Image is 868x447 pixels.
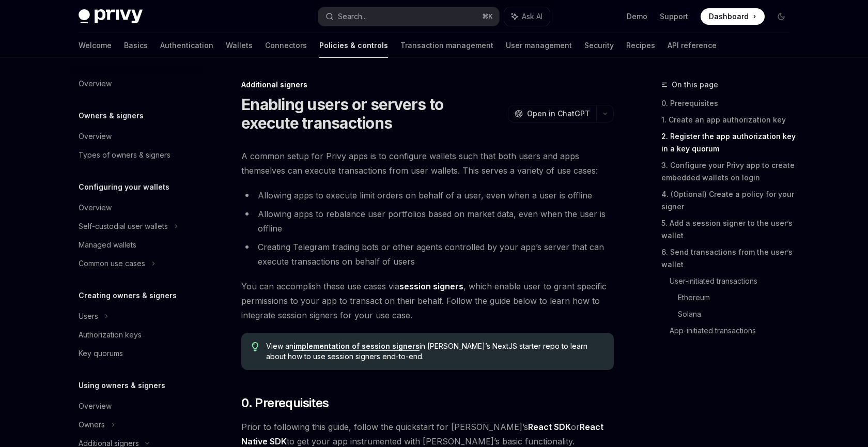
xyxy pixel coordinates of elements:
[79,379,165,392] h5: Using owners & signers
[661,128,798,157] a: 2. Register the app authorization key in a key quorum
[70,344,203,363] a: Key quorums
[400,33,493,58] a: Transaction management
[661,157,798,186] a: 3. Configure your Privy app to create embedded wallets on login
[584,33,614,58] a: Security
[70,146,203,164] a: Types of owners & signers
[701,8,765,25] a: Dashboard
[508,105,596,122] button: Open in ChatGPT
[527,109,590,119] span: Open in ChatGPT
[522,11,542,22] span: Ask AI
[709,11,749,22] span: Dashboard
[241,149,614,178] span: A common setup for Privy apps is to configure wallets such that both users and apps themselves ca...
[70,74,203,93] a: Overview
[79,110,144,122] h5: Owners & signers
[79,289,177,302] h5: Creating owners & signers
[79,239,136,251] div: Managed wallets
[79,419,105,431] div: Owners
[661,215,798,244] a: 5. Add a session signer to the user’s wallet
[318,7,499,26] button: Search...⌘K
[661,95,798,112] a: 0. Prerequisites
[319,33,388,58] a: Policies & controls
[661,244,798,273] a: 6. Send transactions from the user’s wallet
[678,289,798,306] a: Ethereum
[226,33,253,58] a: Wallets
[79,220,168,233] div: Self-custodial user wallets
[252,342,259,351] svg: Tip
[678,306,798,322] a: Solana
[79,310,98,322] div: Users
[265,33,307,58] a: Connectors
[70,198,203,217] a: Overview
[293,342,420,351] a: implementation of session signers
[124,33,148,58] a: Basics
[670,273,798,289] a: User-initiated transactions
[670,322,798,339] a: App-initiated transactions
[70,326,203,344] a: Authorization keys
[79,130,112,143] div: Overview
[79,33,112,58] a: Welcome
[668,33,717,58] a: API reference
[241,95,504,132] h1: Enabling users or servers to execute transactions
[79,181,169,193] h5: Configuring your wallets
[399,281,463,292] a: session signers
[79,400,112,412] div: Overview
[79,202,112,214] div: Overview
[70,397,203,415] a: Overview
[241,279,614,322] span: You can accomplish these use cases via , which enable user to grant specific permissions to your ...
[160,33,213,58] a: Authentication
[241,80,614,90] div: Additional signers
[626,33,655,58] a: Recipes
[79,9,143,24] img: dark logo
[773,8,789,25] button: Toggle dark mode
[79,347,123,360] div: Key quorums
[241,240,614,269] li: Creating Telegram trading bots or other agents controlled by your app’s server that can execute t...
[528,422,571,433] a: React SDK
[70,127,203,146] a: Overview
[241,395,329,411] span: 0. Prerequisites
[266,341,603,362] span: View an in [PERSON_NAME]’s NextJS starter repo to learn about how to use session signers end-to-end.
[79,78,112,90] div: Overview
[627,11,647,22] a: Demo
[338,10,367,23] div: Search...
[661,186,798,215] a: 4. (Optional) Create a policy for your signer
[672,79,718,91] span: On this page
[482,12,493,21] span: ⌘ K
[79,257,145,270] div: Common use cases
[79,329,142,341] div: Authorization keys
[241,207,614,236] li: Allowing apps to rebalance user portfolios based on market data, even when the user is offline
[70,236,203,254] a: Managed wallets
[504,7,550,26] button: Ask AI
[241,188,614,203] li: Allowing apps to execute limit orders on behalf of a user, even when a user is offline
[660,11,688,22] a: Support
[79,149,171,161] div: Types of owners & signers
[506,33,572,58] a: User management
[661,112,798,128] a: 1. Create an app authorization key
